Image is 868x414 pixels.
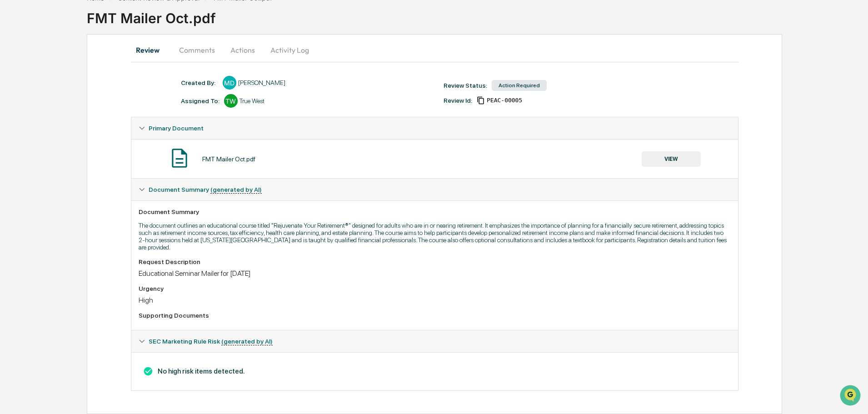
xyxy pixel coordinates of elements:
img: 8933085812038_c878075ebb4cc5468115_72.jpg [19,70,35,86]
span: • [75,124,79,131]
div: Review Id: [444,97,472,104]
div: Document Summary (generated by AI) [131,200,738,330]
div: Primary Document [131,117,738,139]
button: Actions [222,39,263,61]
a: 🗄️Attestations [62,182,116,199]
div: SEC Marketing Rule Risk (generated by AI) [131,330,738,352]
a: 🔎Data Lookup [5,200,61,216]
span: Attestations [75,186,113,195]
span: [DATE] [80,124,99,131]
div: 🖐️ [9,187,16,194]
span: Data Lookup [18,203,57,212]
div: Educational Seminar Mailer for [DATE] [139,269,731,278]
u: (generated by AI) [210,186,262,194]
button: VIEW [642,151,701,167]
h3: No high risk items detected. [139,366,731,376]
p: How can we help? [9,19,165,34]
div: Created By: ‎ ‎ [181,79,218,86]
img: 1746055101610-c473b297-6a78-478c-a979-82029cc54cd1 [9,70,25,86]
button: See all [141,99,165,110]
button: Activity Log [263,39,316,61]
div: secondary tabs example [131,39,738,61]
div: Start new chat [41,70,149,79]
div: 🗄️ [66,187,73,194]
span: Pylon [90,225,110,232]
div: Document Summary [139,208,731,215]
p: The document outlines an educational course titled "Rejuvenate Your Retirement®" designed for adu... [139,222,731,251]
a: Powered byPylon [64,225,110,232]
div: [PERSON_NAME] [238,79,285,86]
button: Start new chat [155,72,165,83]
div: FMT Mailer Oct.pdf [87,3,868,26]
a: 🖐️Preclearance [5,182,62,199]
div: Action Required [492,80,547,91]
span: 5af7eab8-59cc-4085-9a2d-0447c21dfd41 [487,97,522,104]
div: Document Summary (generated by AI) [131,179,738,200]
span: [PERSON_NAME] [28,124,74,131]
span: [DATE] [80,148,99,155]
iframe: Open customer support [839,384,863,409]
span: Preclearance [18,186,59,195]
div: Document Summary (generated by AI) [131,352,738,390]
div: We're available if you need us! [41,79,125,86]
div: Primary Document [131,139,738,178]
u: (generated by AI) [221,338,273,345]
button: Review [131,39,172,61]
div: Supporting Documents [139,312,731,319]
span: [PERSON_NAME] [28,148,74,155]
img: Document Icon [168,147,191,170]
div: Request Description [139,258,731,265]
div: Past conversations [9,101,61,108]
div: 🔎 [9,204,16,211]
img: Tammy Steffen [9,115,24,130]
span: Primary Document [149,125,204,132]
div: FMT Mailer Oct.pdf [202,155,255,163]
div: MD [223,76,236,90]
span: Document Summary [149,186,262,193]
img: Tammy Steffen [9,140,24,154]
div: Review Status: [444,82,487,89]
div: High [139,296,731,304]
div: True West [239,97,264,105]
div: Assigned To: [181,97,219,105]
div: Urgency [139,285,731,292]
button: Comments [172,39,222,61]
span: SEC Marketing Rule Risk [149,338,273,345]
div: TW [224,94,238,108]
span: • [75,148,79,155]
